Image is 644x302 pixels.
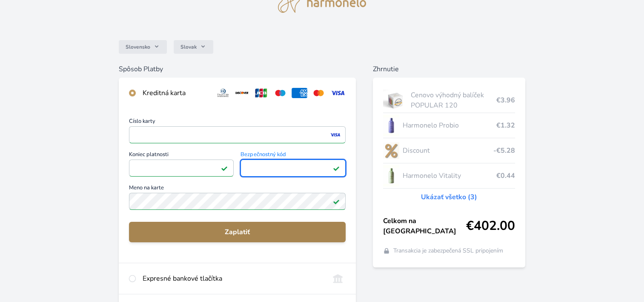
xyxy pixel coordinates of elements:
[373,64,525,74] h6: Zhrnutie
[129,119,346,126] span: Číslo karty
[383,140,399,161] img: discount-lo.png
[403,171,496,181] span: Harmonelo Vitality
[133,129,342,141] iframe: Iframe pre číslo karty
[180,44,197,50] span: Slovak
[143,88,209,98] div: Kreditná karta
[143,273,323,284] div: Expresné bankové tlačítka
[383,216,466,236] span: Celkom na [GEOGRAPHIC_DATA]
[411,90,496,110] span: Cenovo výhodný balíček POPULAR 120
[221,165,228,171] img: Pole je platné
[119,64,356,74] h6: Spôsob Platby
[403,145,493,156] span: Discount
[383,115,399,136] img: CLEAN_PROBIO_se_stinem_x-lo.jpg
[244,162,342,174] iframe: Iframe pre bezpečnostný kód
[466,218,515,234] span: €402.00
[136,227,339,237] span: Zaplatiť
[234,88,250,98] img: discover.svg
[126,44,150,50] span: Slovensko
[383,90,407,111] img: popular.jpg
[330,88,346,98] img: visa.svg
[133,162,230,174] iframe: Iframe pre deň vypršania platnosti
[393,247,503,255] span: Transakcia je zabezpečená SSL pripojením
[292,88,307,98] img: amex.svg
[129,193,346,210] input: Meno na kartePole je platné
[333,198,340,205] img: Pole je platné
[403,120,496,131] span: Harmonelo Probio
[272,88,288,98] img: maestro.svg
[129,185,346,193] span: Meno na karte
[119,40,167,54] button: Slovensko
[330,273,346,284] img: onlineBanking_SK.svg
[496,95,515,105] span: €3.96
[129,222,346,242] button: Zaplatiť
[174,40,213,54] button: Slovak
[329,131,341,139] img: visa
[253,88,269,98] img: jcb.svg
[333,165,340,171] img: Pole je platné
[496,171,515,181] span: €0.44
[493,145,515,156] span: -€5.28
[240,152,346,160] span: Bezpečnostný kód
[129,152,234,160] span: Koniec platnosti
[215,88,231,98] img: diners.svg
[311,88,326,98] img: mc.svg
[421,192,477,202] a: Ukázať všetko (3)
[496,120,515,131] span: €1.32
[383,165,399,186] img: CLEAN_VITALITY_se_stinem_x-lo.jpg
